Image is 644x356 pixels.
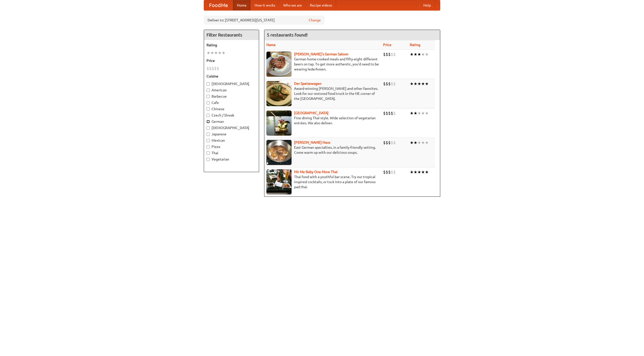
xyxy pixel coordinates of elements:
li: $ [393,110,396,116]
input: Cafe [207,101,210,104]
li: $ [386,110,388,116]
li: ★ [210,50,214,56]
input: Czech / Slovak [207,114,210,117]
li: $ [391,140,393,145]
input: Thai [207,151,210,155]
a: Recipe videos [306,0,336,10]
li: $ [383,169,386,175]
li: ★ [414,140,417,145]
li: ★ [410,81,414,87]
li: ★ [417,81,421,87]
li: ★ [421,52,425,57]
a: [PERSON_NAME]'s German Saloon [294,52,348,56]
input: [DEMOGRAPHIC_DATA] [207,126,210,130]
label: German [207,119,256,124]
a: [PERSON_NAME] Haus [294,140,330,144]
p: German home-cooked meals and fifty-eight different beers on tap. To get more authentic, you'd nee... [266,57,379,72]
li: $ [214,66,217,71]
label: [DEMOGRAPHIC_DATA] [207,125,256,130]
li: $ [393,169,396,175]
input: American [207,89,210,92]
p: Award-winning [PERSON_NAME] and other favorites. Look for our restored food truck in the NE corne... [266,86,379,101]
img: babythai.jpg [266,169,292,194]
li: ★ [425,140,429,145]
input: [DEMOGRAPHIC_DATA] [207,82,210,86]
label: Vegetarian [207,157,256,162]
img: speisewagen.jpg [266,81,292,106]
a: Home [233,0,251,10]
li: $ [386,81,388,87]
h5: Price [207,58,256,63]
li: $ [391,81,393,87]
h4: Filter Restaurants [204,30,259,40]
li: $ [383,52,386,57]
a: Who we are [279,0,306,10]
li: $ [388,110,391,116]
li: ★ [414,52,417,57]
li: $ [391,52,393,57]
a: Rating [410,43,420,47]
li: $ [386,52,388,57]
a: [GEOGRAPHIC_DATA] [294,111,329,115]
input: Pizza [207,145,210,148]
li: ★ [410,140,414,145]
p: Fine dining Thai-style. Wide selection of vegetarian entrées. We also deliver. [266,115,379,126]
li: $ [217,66,219,71]
li: $ [393,52,396,57]
li: ★ [417,140,421,145]
a: Name [266,43,276,47]
a: Hit Me Baby One More Thai [294,170,338,174]
li: ★ [421,169,425,175]
li: ★ [417,52,421,57]
input: Japanese [207,133,210,136]
li: $ [207,66,209,71]
img: esthers.jpg [266,52,292,77]
li: ★ [425,169,429,175]
li: ★ [425,110,429,116]
li: $ [212,66,214,71]
li: ★ [414,110,417,116]
input: Mexican [207,139,210,142]
a: Change [309,18,321,23]
a: Help [419,0,435,10]
li: ★ [414,81,417,87]
label: Chinese [207,106,256,111]
a: How it works [251,0,279,10]
label: Cafe [207,100,256,105]
p: East German specialties, in a family-friendly setting. Come warm up with our delicious soups. [266,145,379,155]
li: ★ [207,50,210,56]
li: $ [388,52,391,57]
li: $ [388,140,391,145]
input: Chinese [207,107,210,111]
li: $ [393,140,396,145]
li: ★ [425,81,429,87]
li: ★ [410,110,414,116]
li: $ [383,140,386,145]
label: Barbecue [207,94,256,99]
a: Der Speisewagen [294,82,321,86]
a: Price [383,43,391,47]
li: $ [383,81,386,87]
img: satay.jpg [266,110,292,136]
label: [DEMOGRAPHIC_DATA] [207,81,256,86]
ng-pluralize: 5 restaurants found! [267,32,308,37]
li: ★ [218,50,222,56]
li: ★ [410,52,414,57]
li: ★ [417,110,421,116]
img: kohlhaus.jpg [266,140,292,165]
li: ★ [222,50,225,56]
li: $ [209,66,212,71]
input: Vegetarian [207,158,210,161]
li: $ [386,140,388,145]
div: Deliver to: [STREET_ADDRESS][US_STATE] [204,16,325,25]
li: ★ [410,169,414,175]
li: ★ [425,52,429,57]
label: Czech / Slovak [207,113,256,118]
label: Thai [207,150,256,155]
label: Mexican [207,138,256,143]
li: ★ [414,169,417,175]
